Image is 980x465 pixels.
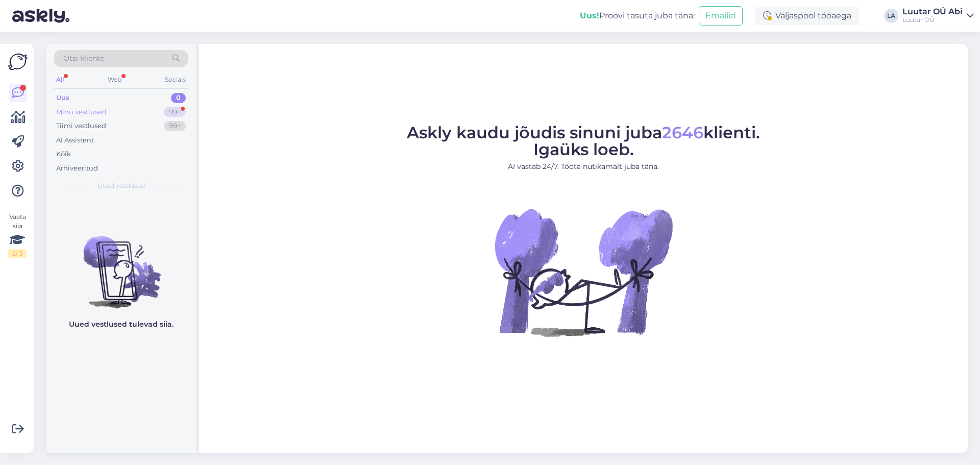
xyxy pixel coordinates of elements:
[46,218,196,310] img: No chats
[54,73,66,86] div: All
[8,249,27,258] div: 2 / 3
[171,93,186,103] div: 0
[69,319,174,330] p: Uued vestlused tulevad siia.
[106,73,124,86] div: Web
[8,212,27,258] div: Vaata siia
[580,10,695,22] div: Proovi tasuta juba täna:
[407,161,760,172] p: AI vastab 24/7. Tööta nutikamalt juba täna.
[492,180,675,364] img: No Chat active
[56,163,98,174] div: Arhiveeritud
[97,181,145,190] span: Uued vestlused
[884,9,898,23] div: LA
[164,121,186,131] div: 99+
[164,107,186,117] div: 99+
[902,16,963,24] div: Luutar OÜ
[755,7,860,25] div: Väljaspool tööaega
[407,123,760,159] span: Askly kaudu jõudis sinuni juba klienti. Igaüks loeb.
[580,11,599,20] b: Uus!
[902,8,963,16] div: Luutar OÜ Abi
[56,93,69,103] div: Uus
[8,52,28,71] img: Askly Logo
[56,107,107,117] div: Minu vestlused
[902,8,974,24] a: Luutar OÜ AbiLuutar OÜ
[56,135,94,145] div: AI Assistent
[163,73,188,86] div: Socials
[662,123,703,142] span: 2646
[56,149,71,159] div: Kõik
[63,53,104,64] span: Otsi kliente
[56,121,106,131] div: Tiimi vestlused
[699,6,743,26] button: Emailid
